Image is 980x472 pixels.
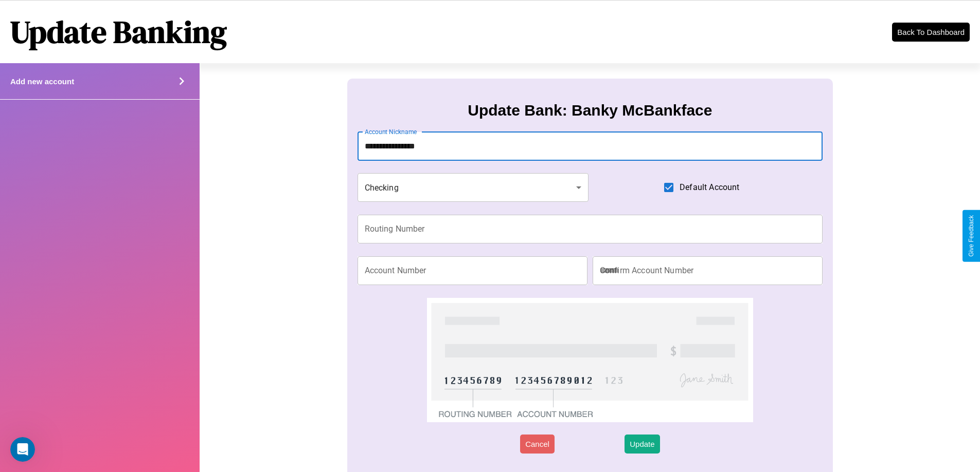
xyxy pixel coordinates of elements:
span: Default Account [680,181,739,194]
iframe: Intercom live chat [10,437,35,462]
button: Cancel [520,435,555,454]
h3: Update Bank: Banky McBankface [468,102,712,119]
label: Account Nickname [365,127,417,136]
button: Update [625,435,660,454]
h1: Update Banking [10,11,227,53]
div: Give Feedback [968,215,975,257]
button: Back To Dashboard [892,23,970,42]
img: check [427,298,753,422]
div: Checking [358,173,589,202]
h4: Add new account [10,77,74,86]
